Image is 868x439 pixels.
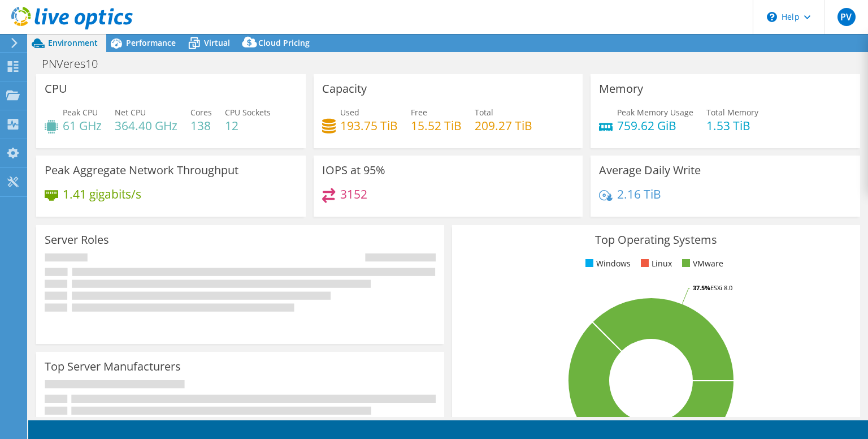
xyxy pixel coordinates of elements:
[461,234,852,246] h3: Top Operating Systems
[190,119,212,132] h4: 138
[45,234,109,246] h3: Server Roles
[45,360,181,373] h3: Top Server Manufacturers
[258,37,310,48] span: Cloud Pricing
[45,83,67,95] h3: CPU
[767,12,777,22] svg: \n
[617,188,661,200] h4: 2.16 TiB
[126,37,176,48] span: Performance
[340,107,359,118] span: Used
[115,107,146,118] span: Net CPU
[583,257,631,270] li: Windows
[617,107,693,118] span: Peak Memory Usage
[599,164,701,177] h3: Average Daily Write
[411,119,462,132] h4: 15.52 TiB
[63,107,98,118] span: Peak CPU
[693,283,710,292] tspan: 37.5%
[706,119,758,132] h4: 1.53 TiB
[706,107,758,118] span: Total Memory
[475,119,532,132] h4: 209.27 TiB
[322,83,367,95] h3: Capacity
[638,257,672,270] li: Linux
[679,257,723,270] li: VMware
[225,107,271,118] span: CPU Sockets
[411,107,427,118] span: Free
[340,188,367,200] h4: 3152
[37,58,115,70] h1: PNVeres10
[45,164,238,177] h3: Peak Aggregate Network Throughput
[190,107,212,118] span: Cores
[48,37,98,48] span: Environment
[63,188,141,200] h4: 1.41 gigabits/s
[475,107,493,118] span: Total
[63,119,102,132] h4: 61 GHz
[322,164,385,177] h3: IOPS at 95%
[837,8,856,26] span: PV
[599,83,643,95] h3: Memory
[204,37,230,48] span: Virtual
[225,119,271,132] h4: 12
[115,119,177,132] h4: 364.40 GHz
[710,283,732,292] tspan: ESXi 8.0
[340,119,398,132] h4: 193.75 TiB
[617,119,693,132] h4: 759.62 GiB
